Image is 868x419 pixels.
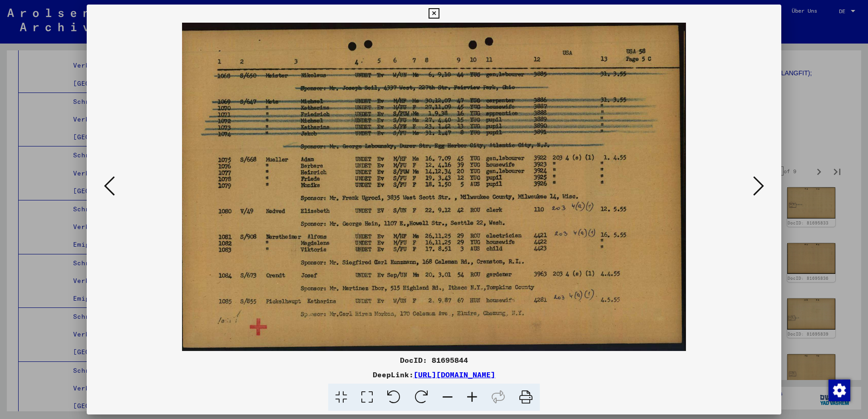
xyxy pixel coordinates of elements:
div: DocID: 81695844 [87,355,781,365]
a: [URL][DOMAIN_NAME] [414,370,495,379]
img: Zustimmung ändern [829,380,850,401]
img: 001.jpg [118,23,750,351]
div: DeepLink: [87,369,781,380]
div: Zustimmung ändern [828,379,850,401]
